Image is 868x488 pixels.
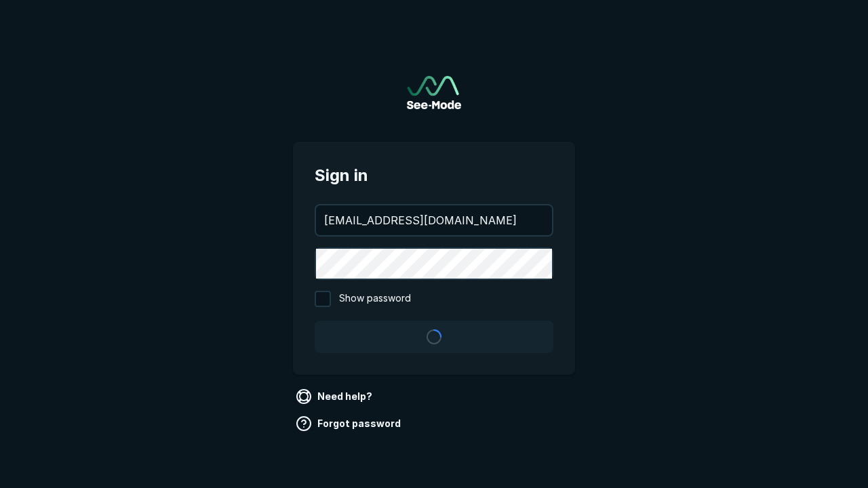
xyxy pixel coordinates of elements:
a: Need help? [293,386,378,407]
input: your@email.com [316,205,552,235]
span: Show password [339,291,411,307]
span: Sign in [315,163,553,188]
a: Forgot password [293,413,406,434]
a: Go to sign in [407,76,461,109]
img: See-Mode Logo [407,76,461,109]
